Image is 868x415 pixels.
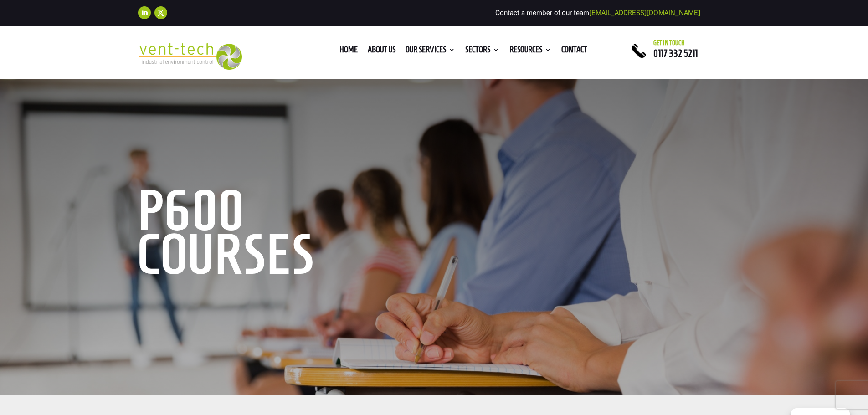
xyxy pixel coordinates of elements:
[495,9,700,17] span: Contact a member of our team
[653,39,685,46] span: Get in touch
[154,6,167,19] a: Follow on X
[509,46,551,56] a: Resources
[138,6,151,19] a: Follow on LinkedIn
[368,46,395,56] a: About us
[589,9,700,17] a: [EMAIL_ADDRESS][DOMAIN_NAME]
[465,46,499,56] a: Sectors
[561,46,587,56] a: Contact
[653,48,698,59] a: 0117 332 5211
[138,43,242,70] img: 2023-09-27T08_35_16.549ZVENT-TECH---Clear-background
[406,46,455,56] a: Our Services
[138,189,416,281] h1: P600 Courses
[339,46,358,56] a: Home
